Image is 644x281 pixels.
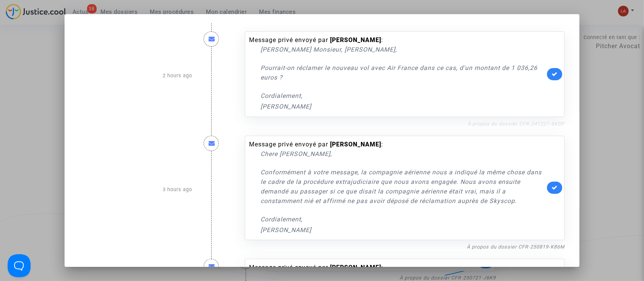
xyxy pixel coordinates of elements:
[261,225,545,235] p: [PERSON_NAME]
[261,149,545,159] p: Chere [PERSON_NAME],
[330,141,381,148] b: [PERSON_NAME]
[261,63,545,82] p: Pourrait-on réclamer le nouveau vol avec Air France dans ce cas, d'un montant de 1 036,26 euros ?
[330,36,381,44] b: [PERSON_NAME]
[249,36,545,112] div: Message privé envoyé par :
[467,244,565,250] a: À propos du dossier CFR-250819-K86M
[261,167,545,206] p: Conformément à votre message, la compagnie aérienne nous a indiqué la même chose dans le cadre de...
[8,254,31,277] iframe: Help Scout Beacon - Open
[468,121,565,127] a: À propos du dossier CFR-241227-6KDP
[249,140,545,235] div: Message privé envoyé par :
[74,24,198,128] div: 2 hours ago
[261,91,545,101] p: Cordialement,
[261,45,545,54] p: [PERSON_NAME] Monsieur, [PERSON_NAME],
[74,128,198,252] div: 3 hours ago
[261,102,545,111] p: [PERSON_NAME]
[330,264,381,271] b: [PERSON_NAME]
[261,214,545,224] p: Cordialement,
